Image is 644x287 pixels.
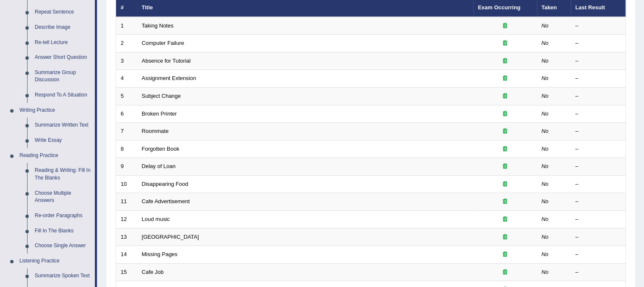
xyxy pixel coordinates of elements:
div: – [575,198,621,206]
a: Reading Practice [16,148,95,163]
a: Forgotten Book [142,146,180,152]
td: 12 [116,210,137,228]
div: – [575,110,621,118]
div: – [575,233,621,241]
td: 6 [116,105,137,123]
em: No [542,198,549,204]
em: No [542,181,549,187]
a: Absence for Tutorial [142,58,191,64]
div: Exam occurring question [478,198,532,206]
a: [GEOGRAPHIC_DATA] [142,234,199,240]
em: No [542,216,549,222]
em: No [542,93,549,99]
a: Missing Pages [142,251,178,257]
div: – [575,251,621,259]
em: No [542,22,549,29]
div: – [575,145,621,153]
div: Exam occurring question [478,180,532,188]
div: Exam occurring question [478,233,532,241]
a: Exam Occurring [478,4,520,11]
a: Cafe Job [142,269,164,275]
em: No [542,251,549,257]
a: Cafe Advertisement [142,198,190,204]
a: Summarize Written Text [31,118,95,133]
a: Respond To A Situation [31,88,95,103]
a: Choose Multiple Answers [31,186,95,208]
td: 2 [116,35,137,52]
td: 3 [116,52,137,70]
div: Exam occurring question [478,22,532,30]
a: Delay of Loan [142,163,176,169]
div: Exam occurring question [478,57,532,65]
div: Exam occurring question [478,251,532,259]
a: Summarize Group Discussion [31,65,95,88]
em: No [542,128,549,134]
a: Re-order Paragraphs [31,208,95,224]
div: Exam occurring question [478,215,532,224]
a: Taking Notes [142,22,174,29]
em: No [542,75,549,81]
a: Fill In The Blanks [31,224,95,239]
a: Disappearing Food [142,181,188,187]
em: No [542,146,549,152]
a: Assignment Extension [142,75,196,81]
td: 11 [116,193,137,211]
a: Roommate [142,128,169,134]
td: 15 [116,263,137,281]
a: Reading & Writing: Fill In The Blanks [31,163,95,185]
a: Choose Single Answer [31,238,95,254]
div: – [575,180,621,188]
div: Exam occurring question [478,75,532,83]
a: Subject Change [142,93,181,99]
a: Repeat Sentence [31,5,95,20]
td: 9 [116,158,137,176]
div: Exam occurring question [478,92,532,100]
div: Exam occurring question [478,268,532,276]
div: – [575,75,621,83]
a: Listening Practice [16,254,95,269]
a: Re-tell Lecture [31,35,95,50]
a: Summarize Spoken Text [31,268,95,284]
a: Loud music [142,216,170,222]
a: Broken Printer [142,110,177,117]
div: – [575,92,621,100]
div: – [575,39,621,47]
td: 10 [116,175,137,193]
em: No [542,163,549,169]
a: Writing Practice [16,103,95,118]
a: Answer Short Question [31,50,95,65]
td: 4 [116,70,137,88]
div: – [575,215,621,224]
div: – [575,22,621,30]
div: Exam occurring question [478,127,532,135]
td: 7 [116,123,137,141]
em: No [542,110,549,117]
em: No [542,234,549,240]
em: No [542,40,549,46]
td: 1 [116,17,137,35]
div: Exam occurring question [478,39,532,47]
td: 13 [116,228,137,246]
div: – [575,57,621,65]
div: Exam occurring question [478,110,532,118]
div: – [575,268,621,276]
div: – [575,163,621,171]
div: – [575,127,621,135]
td: 5 [116,88,137,105]
div: Exam occurring question [478,145,532,153]
div: Exam occurring question [478,163,532,171]
em: No [542,58,549,64]
td: 8 [116,140,137,158]
a: Write Essay [31,133,95,148]
em: No [542,269,549,275]
a: Describe Image [31,20,95,35]
a: Computer Failure [142,40,184,46]
td: 14 [116,246,137,264]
